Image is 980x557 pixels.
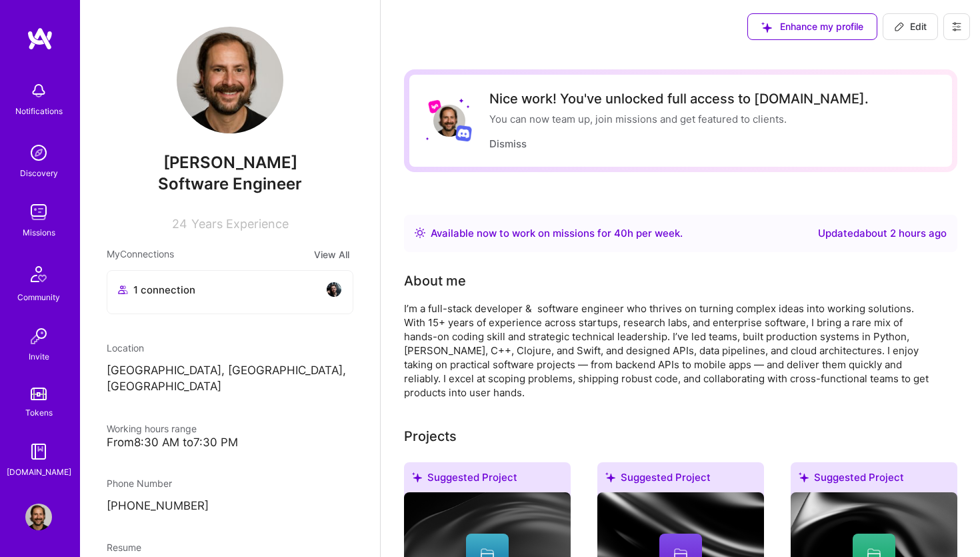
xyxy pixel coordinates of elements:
div: Community [17,290,60,304]
img: teamwork [25,199,52,225]
img: discovery [25,139,52,166]
button: Edit [883,13,938,40]
span: Edit [894,20,927,33]
span: 40 [614,227,627,239]
i: icon SuggestedTeams [605,472,615,482]
span: Phone Number [107,478,172,489]
span: My Connections [107,247,174,262]
div: [DOMAIN_NAME] [7,465,71,479]
i: icon SuggestedTeams [412,472,422,482]
img: Availability [415,227,425,238]
span: Working hours range [107,423,197,434]
img: Lyft logo [428,99,442,113]
div: From 8:30 AM to 7:30 PM [107,436,353,450]
button: 1 connectionavatar [107,270,353,314]
span: 1 connection [133,283,195,297]
img: guide book [25,438,52,465]
div: You can now team up, join missions and get featured to clients. [489,112,869,126]
img: Invite [25,323,52,350]
a: User Avatar [22,504,55,530]
div: Location [107,341,353,355]
img: Community [23,258,55,290]
div: Updated about 2 hours ago [818,225,947,241]
div: Discovery [20,166,58,180]
p: [GEOGRAPHIC_DATA], [GEOGRAPHIC_DATA], [GEOGRAPHIC_DATA] [107,363,353,395]
div: Available now to work on missions for h per week . [431,225,683,241]
div: Notifications [15,104,63,118]
span: 24 [172,217,187,231]
i: icon Collaborator [118,285,128,295]
img: logo [27,27,53,51]
div: Suggested Project [597,462,764,498]
div: Tokens [25,406,53,420]
div: Suggested Project [791,462,957,498]
div: Missions [23,225,55,239]
span: Software Engineer [158,174,302,193]
img: bell [25,77,52,104]
img: User Avatar [433,105,465,137]
button: View All [310,247,353,262]
div: Nice work! You've unlocked full access to [DOMAIN_NAME]. [489,91,869,107]
p: [PHONE_NUMBER] [107,498,353,514]
img: avatar [326,282,342,298]
div: Suggested Project [404,462,571,498]
div: Projects [404,426,457,446]
img: User Avatar [177,27,283,133]
div: I’m a full-stack developer & software engineer who thrives on turning complex ideas into working ... [404,302,937,400]
div: Invite [29,350,49,364]
button: Dismiss [489,137,527,151]
img: Discord logo [455,125,472,141]
img: tokens [31,388,47,400]
img: User Avatar [25,504,52,530]
div: About me [404,271,466,291]
span: [PERSON_NAME] [107,153,353,173]
i: icon SuggestedTeams [799,472,809,482]
span: Years Experience [191,217,289,231]
span: Resume [107,542,141,553]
